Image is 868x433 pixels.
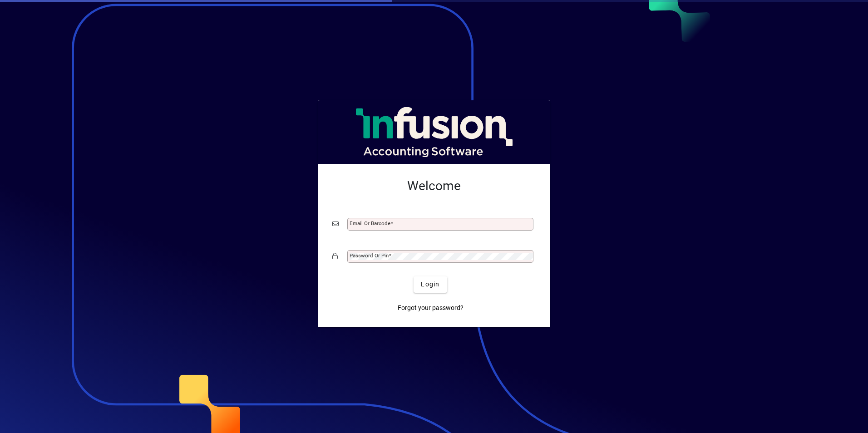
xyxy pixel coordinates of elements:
[414,276,447,293] button: Login
[398,303,464,313] span: Forgot your password?
[350,252,389,259] mat-label: Password or Pin
[350,220,390,226] mat-label: Email or Barcode
[421,280,439,289] span: Login
[332,178,536,194] h2: Welcome
[394,300,467,316] a: Forgot your password?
